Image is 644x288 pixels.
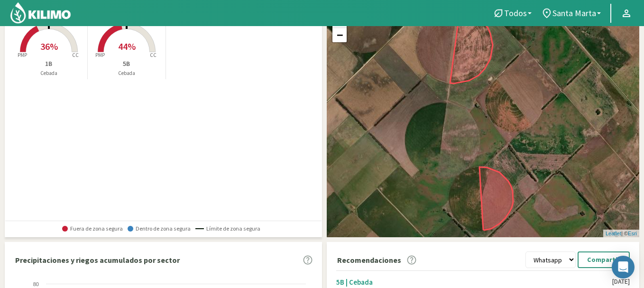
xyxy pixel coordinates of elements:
p: Precipitaciones y riegos acumulados por sector [15,254,180,266]
p: Compartir [587,254,620,265]
a: Esri [628,231,637,236]
div: 5B | Cebada [336,278,612,287]
tspan: PMP [95,52,105,58]
button: Compartir [578,251,630,268]
span: Fuera de zona segura [62,225,123,232]
p: Cebada [10,69,87,77]
span: Dentro de zona segura [128,225,191,232]
span: Santa Marta [552,8,596,18]
a: Zoom out [332,28,347,42]
span: 44% [118,40,136,52]
span: Límite de zona segura [195,225,260,232]
div: Open Intercom Messenger [612,256,635,279]
p: 5B [88,59,165,69]
a: Leaflet [606,231,621,236]
p: 1B [10,59,87,69]
div: [DATE] [612,278,630,286]
tspan: PMP [17,52,27,58]
p: Recomendaciones [337,254,401,266]
div: | © [603,230,639,238]
span: 36% [40,40,58,52]
p: Cebada [88,69,165,77]
tspan: CC [150,52,156,58]
span: Todos [504,8,527,18]
tspan: CC [72,52,79,58]
img: Kilimo [9,1,72,24]
text: 80 [33,281,39,287]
